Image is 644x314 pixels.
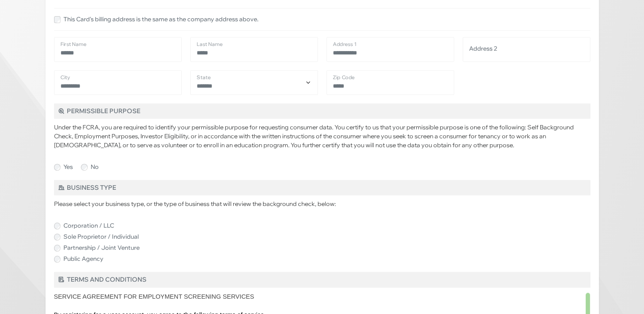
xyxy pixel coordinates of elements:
label: Sole Proprietor / Individual [63,232,139,241]
label: No [91,163,99,171]
label: Corporation / LLC [63,221,114,230]
h5: Permissible Purpose [54,103,590,119]
h5: Business Type [54,180,590,195]
span: Under the FCRA, you are required to identify your permissible purpose for requesting consumer dat... [54,123,574,149]
select: State [190,70,318,95]
label: Yes [63,163,73,171]
h5: Terms and Conditions [54,272,590,287]
label: Public Agency [63,254,103,263]
label: Partnership / Joint Venture [63,243,140,252]
span: SERVICE AGREEMENT FOR EMPLOYMENT SCREENING SERVICES [54,293,254,300]
span: Please select your business type, or the type of business that will review the background check, ... [54,200,336,208]
label: This Card's billing address is the same as the company address above. [63,15,258,24]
